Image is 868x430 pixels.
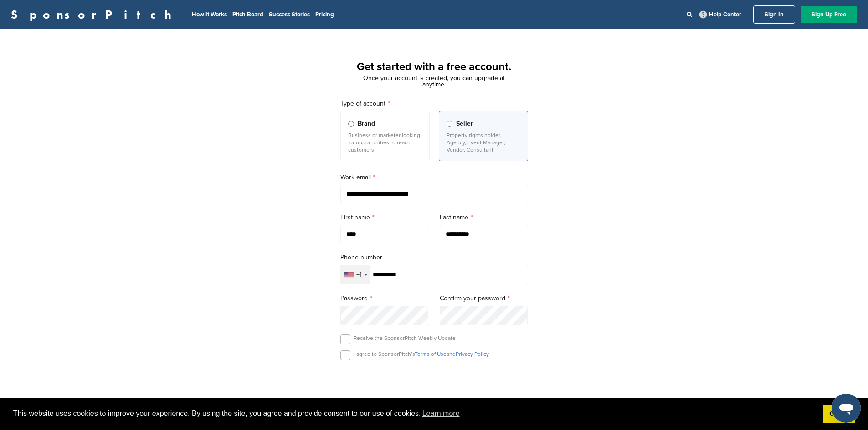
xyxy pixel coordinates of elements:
label: Confirm your password [440,293,528,304]
label: First name [340,212,429,223]
a: Pitch Board [232,11,263,18]
a: Sign Up Free [801,6,857,23]
p: I agree to SponsorPitch’s and [354,350,489,358]
p: Property rights holder, Agency, Event Manager, Vendor, Consultant [447,132,520,153]
a: dismiss cookie message [823,405,855,423]
iframe: Button to launch messaging window [832,394,861,423]
span: Seller [456,119,473,129]
label: Work email [340,172,528,182]
h1: Get started with a free account. [329,59,539,75]
label: Type of account [340,99,528,109]
input: Brand Business or marketer looking for opportunities to reach customers [348,121,354,127]
a: Help Center [698,9,743,20]
p: Receive the SponsorPitch Weekly Update [354,334,456,342]
p: Business or marketer looking for opportunities to reach customers [348,132,422,153]
a: Pricing [315,11,334,18]
label: Last name [440,212,528,223]
a: How It Works [192,11,227,18]
label: Password [340,293,429,304]
a: Terms of Use [415,351,447,357]
iframe: reCAPTCHA [382,371,486,398]
span: Brand [358,119,375,129]
div: Selected country [341,265,370,284]
a: Sign In [753,5,795,24]
a: learn more about cookies [421,407,461,420]
label: Phone number [340,253,528,263]
div: +1 [356,272,362,278]
input: Seller Property rights holder, Agency, Event Manager, Vendor, Consultant [447,121,452,127]
a: Privacy Policy [456,351,489,357]
a: SponsorPitch [11,9,177,20]
a: Success Stories [269,11,310,18]
span: This website uses cookies to improve your experience. By using the site, you agree and provide co... [13,407,816,420]
span: Once your account is created, you can upgrade at anytime. [363,74,505,88]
